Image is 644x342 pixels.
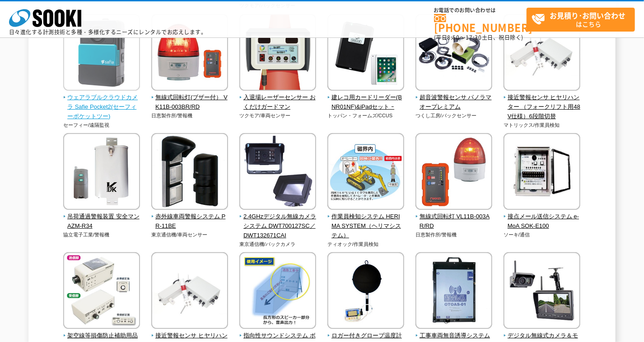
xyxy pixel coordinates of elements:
span: 無線式回転灯(ブザー付） VK11B-003BR/RD [151,93,229,112]
img: 建レコ用カードリーダー(BNR01NF)&iPadセット ｰ [327,14,404,93]
p: ソーキ/通信 [504,231,581,239]
span: (平日 ～ 土日、祝日除く) [434,33,523,42]
img: ウェアラブルクラウドカメラ Safie Pocket2(セーフィーポケットツー) [63,14,140,93]
img: 工事車両無音誘導システム おとなしくん OTO-AS-001 [415,252,492,331]
span: 接点メール送信システム e-MoA SOK-E100 [504,212,581,231]
img: 架空線等損傷防止補助用品 セフティアングル [63,252,140,331]
span: 吊荷通過警報装置 安全マン AZM-R34 [63,212,140,231]
a: 接点メール送信システム e-MoA SOK-E100 [504,203,581,231]
img: 超音波警報センサ パノラマオープレミアム [415,14,492,93]
strong: お見積り･お問い合わせ [550,10,626,21]
a: 超音波警報センサ パノラマオープレミアム [415,84,493,111]
a: 赤外線車両警報システム PR-11BE [151,203,229,231]
p: 協立電子工業/警報機 [63,231,140,239]
p: 日恵製作所/警報機 [415,231,493,239]
img: 接点メール送信システム e-MoA SOK-E100 [504,133,580,212]
span: 作業員検知システム HERIMA SYSTEM（ヘリマシステム） [327,212,405,240]
a: 無線式回転灯 VL11B-003AR/RD [415,203,493,231]
span: 無線式回転灯 VL11B-003AR/RD [415,212,493,231]
p: つくし工房/バックセンサー [415,112,493,120]
a: ウェアラブルクラウドカメラ Safie Pocket2(セーフィーポケットツー) [63,84,140,121]
a: お見積り･お問い合わせはこちら [527,8,635,32]
img: 入退場レーザーセンサー おくだけガードマン [239,14,316,93]
p: 東京通信機/バックカメラ [239,240,317,248]
img: ロガー付きグローブ温度計 PGT-02 [327,252,404,331]
a: 吊荷通過警報装置 安全マン AZM-R34 [63,203,140,231]
p: 日々進化する計測技術と多種・多様化するニーズにレンタルでお応えします。 [9,29,207,35]
p: ツクモア/車両センサー [239,112,317,120]
a: 入退場レーザーセンサー おくだけガードマン [239,84,317,111]
span: はこちら [532,8,635,31]
img: 吊荷通過警報装置 安全マン AZM-R34 [63,133,140,212]
span: ウェアラブルクラウドカメラ Safie Pocket2(セーフィーポケットツー) [63,93,140,121]
a: [PHONE_NUMBER] [434,14,527,32]
img: 作業員検知システム HERIMA SYSTEM（ヘリマシステム） [327,133,404,212]
p: 東京通信機/車両センサー [151,231,229,239]
a: 無線式回転灯(ブザー付） VK11B-003BR/RD [151,84,229,111]
p: トッパン・フォームズ/CCUS [327,112,405,120]
img: 無線式回転灯 VL11B-003AR/RD [415,133,492,212]
img: 2.4GHzデジタル無線カメラシステム DWT700127SC／DWT132671CAI [239,133,316,212]
img: 接近警報センサ ヒヤリハンター （フォークリフト用48V仕様）6段階切替 [504,14,580,93]
img: 接近警報センサ ヒヤリハンター （フォークリフト用48V仕様）3段階切替 [151,252,228,331]
span: 2.4GHzデジタル無線カメラシステム DWT700127SC／DWT132671CAI [239,212,317,240]
span: 赤外線車両警報システム PR-11BE [151,212,229,231]
p: 日恵製作所/警報機 [151,112,229,120]
p: ティオック/作業員検知 [327,240,405,248]
p: マトリックス/作業員検知 [504,121,581,129]
span: 接近警報センサ ヒヤリハンター （フォークリフト用48V仕様）6段階切替 [504,93,581,121]
span: お電話でのお問い合わせは [434,8,527,13]
img: 指向性サウンドシステム ボイスインフォメーション [239,252,316,331]
span: 建レコ用カードリーダー(BNR01NF)&iPadセット ｰ [327,93,405,112]
a: 接近警報センサ ヒヤリハンター （フォークリフト用48V仕様）6段階切替 [504,84,581,121]
span: 超音波警報センサ パノラマオープレミアム [415,93,493,112]
span: 8:50 [448,33,460,42]
img: 無線式回転灯(ブザー付） VK11B-003BR/RD [151,14,228,93]
img: 赤外線車両警報システム PR-11BE [151,133,228,212]
span: 入退場レーザーセンサー おくだけガードマン [239,93,317,112]
a: 2.4GHzデジタル無線カメラシステム DWT700127SC／DWT132671CAI [239,203,317,240]
a: 作業員検知システム HERIMA SYSTEM（ヘリマシステム） [327,203,405,240]
a: 建レコ用カードリーダー(BNR01NF)&iPadセット ｰ [327,84,405,111]
img: デジタル無線式カメラ＆モニター（バックカメラ） CRV-900A [504,252,580,331]
span: 17:30 [466,33,482,42]
p: セーフィー/遠隔監視 [63,121,140,129]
